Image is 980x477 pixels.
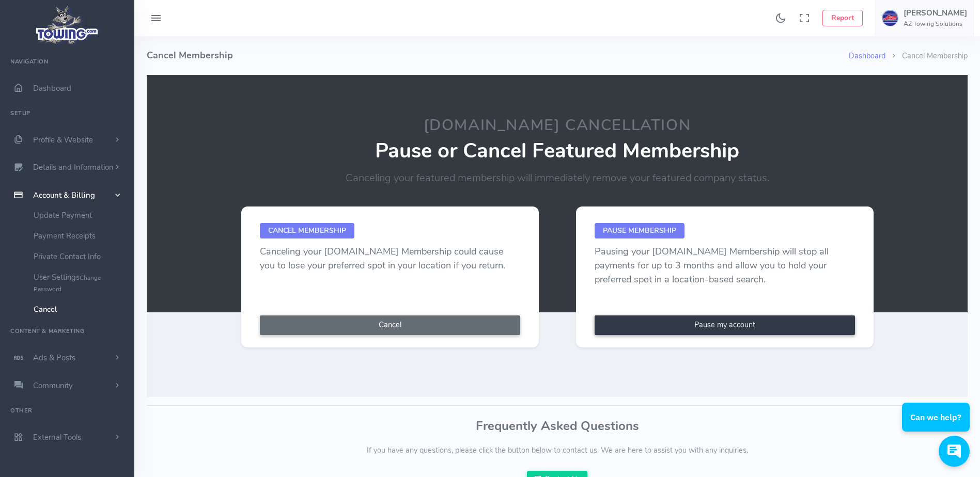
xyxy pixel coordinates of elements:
button: Report [822,10,863,26]
span: Account & Billing [33,190,95,200]
iframe: Conversations [894,374,980,477]
p: Canceling your [DOMAIN_NAME] Membership could cause you to lose your preferred spot in your locat... [260,245,520,273]
p: Canceling your featured membership will immediately remove your featured company status. [223,170,892,186]
h5: [PERSON_NAME] [904,9,967,17]
h4: Cancel Membership [147,36,849,75]
span: Dashboard [33,83,71,93]
a: Update Payment [26,205,134,226]
span: Ads & Posts [33,353,75,363]
img: logo [33,3,102,47]
span: Profile & Website [33,135,93,145]
button: Cancel [260,315,520,335]
p: Pause or Cancel Featured Membership [223,139,892,162]
span: Community [33,380,73,391]
h3: Frequently Asked Questions [147,419,968,433]
span: Pause Membership [595,223,685,239]
span: External Tools [33,432,81,442]
span: Details and Information [33,163,114,173]
a: Pause my account [595,315,855,335]
li: Cancel Membership [885,51,968,62]
p: Pausing your [DOMAIN_NAME] Membership will stop all payments for up to 3 months and allow you to ... [595,245,855,287]
a: Payment Receipts [26,226,134,246]
img: user-image [882,10,898,26]
span: Cancel Membership [260,223,354,239]
a: User SettingsChange Password [26,267,134,299]
a: Dashboard [849,51,885,61]
a: Cancel [26,299,134,320]
p: If you have any questions, please click the button below to contact us. We are here to assist you... [147,445,968,456]
h2: [DOMAIN_NAME] Cancellation [223,117,892,134]
h6: AZ Towing Solutions [904,21,967,27]
a: Private Contact Info [26,246,134,267]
